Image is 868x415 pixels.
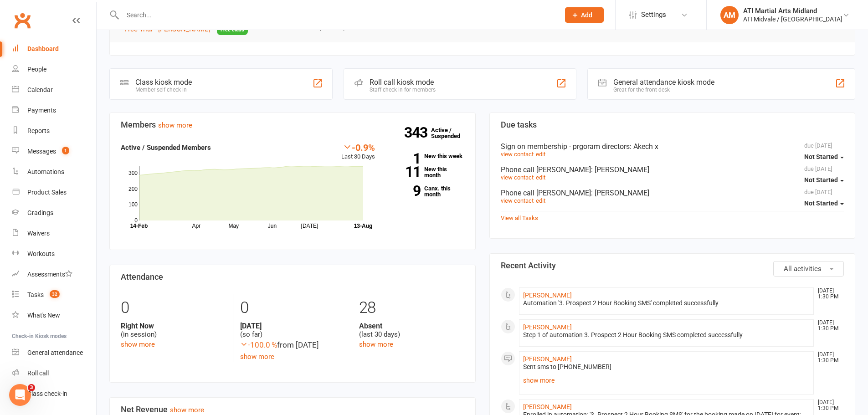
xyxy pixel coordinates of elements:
a: [PERSON_NAME] [523,292,572,299]
div: 28 [359,294,464,322]
div: Member self check-in [135,87,192,93]
div: Dashboard [27,45,59,52]
a: show more [523,374,810,387]
span: : [PERSON_NAME] [591,165,649,174]
a: show more [240,353,274,361]
span: 1 [62,147,69,154]
div: (last 30 days) [359,322,464,339]
div: Phone call [PERSON_NAME] [501,165,844,174]
a: 343Active / Suspended [431,120,471,146]
div: General attendance [27,349,83,356]
div: General attendance kiosk mode [613,78,714,87]
a: Roll call [12,363,96,384]
a: [PERSON_NAME] [523,355,572,363]
div: Messages [27,148,56,155]
h3: Members [121,120,464,129]
a: Automations [12,162,96,182]
button: Add [565,7,604,23]
button: Not Started [804,172,844,189]
span: Add [581,11,592,19]
button: Not Started [804,195,844,212]
div: -0.9% [341,142,375,152]
h3: Due tasks [501,120,844,129]
h3: Recent Activity [501,261,844,270]
a: Reports [12,121,96,141]
strong: 1 [389,152,421,165]
button: All activities [773,261,844,277]
a: Class kiosk mode [12,384,96,404]
a: [PERSON_NAME] [523,403,572,410]
span: -100.0 % [240,340,277,349]
div: Tasks [27,291,44,298]
a: show more [359,340,393,348]
button: Not Started [804,149,844,165]
a: Messages 1 [12,141,96,162]
strong: Active / Suspended Members [121,143,211,152]
div: Staff check-in for members [370,87,436,93]
a: show more [158,121,192,129]
a: edit [536,174,545,181]
time: [DATE] 1:30 PM [813,288,843,300]
div: Class kiosk mode [135,78,192,87]
div: (in session) [121,322,226,339]
span: 3 [28,384,35,391]
span: Sent sms to [PHONE_NUMBER] [523,363,611,370]
div: Automation '3. Prospect 2 Hour Booking SMS' completed successfully [523,299,810,307]
div: (so far) [240,322,345,339]
a: Waivers [12,223,96,244]
a: view contact [501,174,534,181]
strong: 343 [404,126,431,139]
input: Search... [120,9,553,21]
div: Payments [27,107,56,114]
strong: Absent [359,322,464,330]
div: Phone call [PERSON_NAME] [501,189,844,197]
span: : Akech x [630,142,658,151]
a: [PERSON_NAME] [523,323,572,331]
span: Not Started [804,153,838,160]
div: Calendar [27,86,53,93]
a: edit [536,197,545,204]
a: Tasks 32 [12,285,96,305]
a: Gradings [12,203,96,223]
a: show more [170,406,204,414]
div: Roll call kiosk mode [370,78,436,87]
div: Class check-in [27,390,67,397]
a: People [12,59,96,80]
time: [DATE] 1:30 PM [813,400,843,411]
a: 11New this month [389,166,464,178]
div: Step 1 of automation 3. Prospect 2 Hour Booking SMS completed successfully [523,331,810,339]
a: Payments [12,100,96,121]
a: 1New this week [389,153,464,159]
span: : [PERSON_NAME] [591,189,649,197]
div: Reports [27,127,50,134]
time: [DATE] 1:30 PM [813,320,843,332]
a: General attendance kiosk mode [12,343,96,363]
h3: Attendance [121,272,464,282]
div: People [27,66,46,73]
div: Waivers [27,230,50,237]
a: view contact [501,197,534,204]
a: Clubworx [11,9,34,32]
div: from [DATE] [240,339,345,351]
a: view contact [501,151,534,158]
time: [DATE] 1:30 PM [813,352,843,364]
strong: 9 [389,184,421,198]
a: Assessments [12,264,96,285]
strong: Right Now [121,322,226,330]
div: Roll call [27,369,49,377]
span: All activities [784,265,822,273]
div: 0 [121,294,226,322]
a: show more [121,340,155,348]
div: Sign on membership - prgoram directors [501,142,844,151]
strong: 11 [389,165,421,179]
div: What's New [27,312,60,319]
a: Product Sales [12,182,96,203]
iframe: Intercom live chat [9,384,31,406]
div: ATI Martial Arts Midland [743,7,842,15]
a: Workouts [12,244,96,264]
div: AM [720,6,739,24]
span: Not Started [804,176,838,184]
span: Not Started [804,200,838,207]
a: What's New [12,305,96,326]
a: 9Canx. this month [389,185,464,197]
